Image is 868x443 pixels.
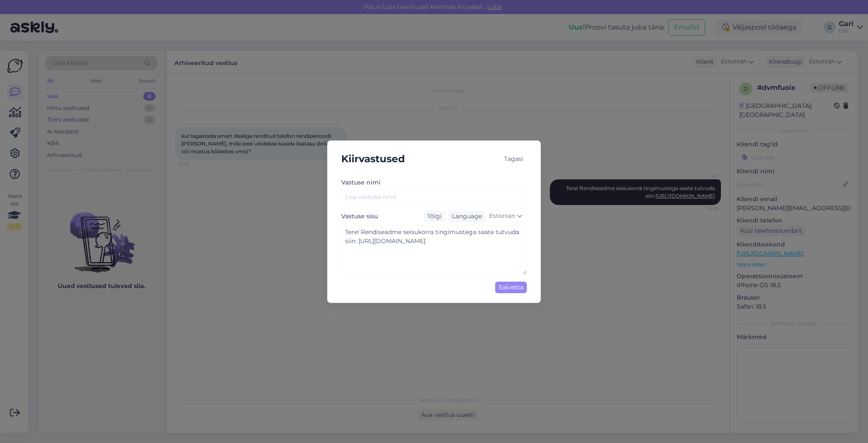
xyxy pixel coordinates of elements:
label: Vastuse sisu [341,212,378,221]
textarea: Tere! Rendiseadme seisukorra tingimustega saate tutvuda siin: [URL][DOMAIN_NAME] [341,226,527,275]
div: Tõlgi [424,211,445,222]
span: Estonian [489,211,515,221]
div: Salvesta [495,282,527,293]
label: Vastuse nimi [341,178,381,187]
h5: Kiirvastused [341,151,405,167]
div: Language [449,212,482,221]
div: Tagasi [501,153,527,165]
input: Lisa vastuse nimi [341,190,527,204]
